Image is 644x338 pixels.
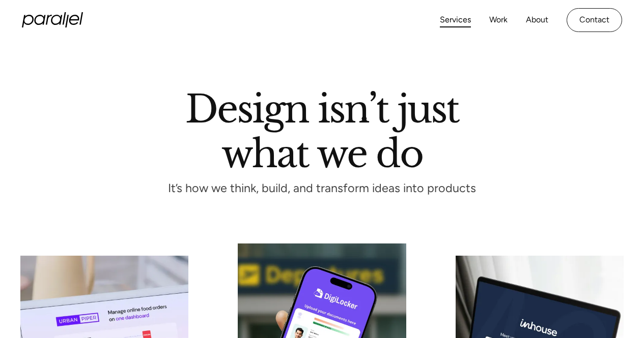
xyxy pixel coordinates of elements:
a: Contact [567,8,622,32]
a: About [526,13,548,27]
h1: Design isn’t just what we do [185,91,459,168]
a: home [22,12,83,27]
a: Services [440,13,471,27]
a: Work [489,13,508,27]
p: It’s how we think, build, and transform ideas into products [148,184,497,193]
